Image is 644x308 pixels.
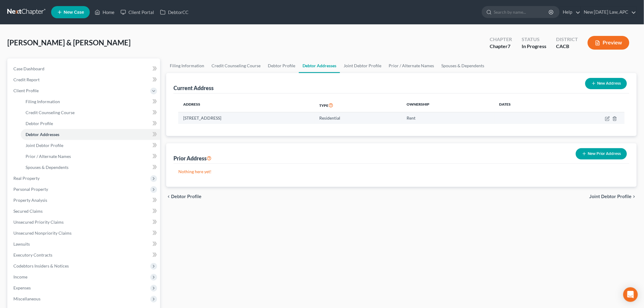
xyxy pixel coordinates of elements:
[166,58,208,73] a: Filing Information
[13,187,48,192] span: Personal Property
[173,155,212,162] div: Prior Address
[576,148,627,159] button: New Prior Address
[13,274,27,279] span: Income
[157,7,191,18] a: DebtorCC
[26,99,60,104] span: Filing Information
[522,43,546,50] div: In Progress
[13,198,47,203] span: Property Analysis
[13,230,72,236] span: Unsecured Nonpriority Claims
[9,195,160,206] a: Property Analysis
[92,7,117,18] a: Home
[264,58,299,73] a: Debtor Profile
[588,36,629,50] button: Preview
[585,78,627,89] button: New Address
[623,287,638,302] div: Open Intercom Messenger
[21,96,160,107] a: Filing Information
[13,176,40,181] span: Real Property
[171,194,201,199] span: Debtor Profile
[556,43,578,50] div: CACB
[13,66,44,71] span: Case Dashboard
[178,169,625,175] p: Nothing here yet!
[21,151,160,162] a: Prior / Alternate Names
[9,239,160,250] a: Lawsuits
[26,154,71,159] span: Prior / Alternate Names
[9,217,160,228] a: Unsecured Priority Claims
[340,58,385,73] a: Joint Debtor Profile
[26,132,59,137] span: Debtor Addresses
[560,7,580,18] a: Help
[494,6,550,18] input: Search by name...
[299,58,340,73] a: Debtor Addresses
[632,194,637,199] i: chevron_right
[314,98,402,112] th: Type
[402,112,495,124] td: Rent
[556,36,578,43] div: District
[26,143,63,148] span: Joint Debtor Profile
[590,194,632,199] span: Joint Debtor Profile
[13,88,39,93] span: Client Profile
[178,112,314,124] td: [STREET_ADDRESS]
[9,74,160,85] a: Credit Report
[21,107,160,118] a: Credit Counseling Course
[13,296,40,301] span: Miscellaneous
[166,194,171,199] i: chevron_left
[21,140,160,151] a: Joint Debtor Profile
[26,110,75,115] span: Credit Counseling Course
[9,206,160,217] a: Secured Claims
[13,208,43,214] span: Secured Claims
[385,58,438,73] a: Prior / Alternate Names
[581,7,636,18] a: New [DATE] Law, APC
[9,63,160,74] a: Case Dashboard
[117,7,157,18] a: Client Portal
[26,165,68,170] span: Spouses & Dependents
[590,194,637,199] button: Joint Debtor Profile chevron_right
[490,36,512,43] div: Chapter
[7,38,131,47] span: [PERSON_NAME] & [PERSON_NAME]
[438,58,488,73] a: Spouses & Dependents
[178,98,314,112] th: Address
[9,228,160,239] a: Unsecured Nonpriority Claims
[13,77,40,82] span: Credit Report
[508,43,510,49] span: 7
[173,84,214,92] div: Current Address
[208,58,264,73] a: Credit Counseling Course
[64,10,84,15] span: New Case
[13,241,30,247] span: Lawsuits
[314,112,402,124] td: Residential
[522,36,546,43] div: Status
[21,162,160,173] a: Spouses & Dependents
[402,98,495,112] th: Ownership
[26,121,53,126] span: Debtor Profile
[495,98,555,112] th: Dates
[490,43,512,50] div: Chapter
[166,194,201,199] button: chevron_left Debtor Profile
[13,252,52,257] span: Executory Contracts
[9,250,160,261] a: Executory Contracts
[13,263,69,268] span: Codebtors Insiders & Notices
[13,219,64,225] span: Unsecured Priority Claims
[13,285,31,290] span: Expenses
[21,118,160,129] a: Debtor Profile
[21,129,160,140] a: Debtor Addresses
